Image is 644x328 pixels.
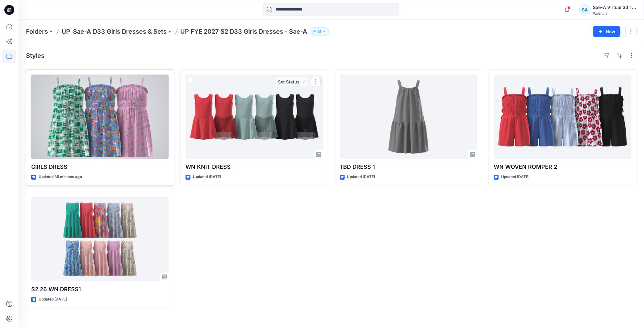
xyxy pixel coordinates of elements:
[347,174,375,180] p: Updated [DATE]
[494,163,631,171] p: WN WOVEN ROMPER 2
[593,4,636,11] div: Sae-A Virtual 3d Team
[31,285,169,294] p: S2 26 WN DRESS1
[39,174,82,180] p: Updated 35 minutes ago
[31,197,169,281] a: S2 26 WN DRESS1
[318,28,321,35] p: 51
[340,163,477,171] p: TBD DRESS 1
[62,27,167,36] a: UP_Sae-A D33 Girls Dresses & Sets
[593,26,621,37] button: New
[579,4,591,15] div: SA
[310,27,329,36] button: 51
[31,163,169,171] p: GIRLS DRESS
[340,75,477,159] a: TBD DRESS 1
[26,27,48,36] a: Folders
[193,174,221,180] p: Updated [DATE]
[39,296,67,303] p: Updated [DATE]
[180,27,307,36] p: UP FYE 2027 S2 D33 Girls Dresses - Sae-A
[186,163,323,171] p: WN KNIT DRESS
[593,11,636,16] div: Walmart
[494,75,631,159] a: WN WOVEN ROMPER 2
[186,75,323,159] a: WN KNIT DRESS
[501,174,529,180] p: Updated [DATE]
[31,75,169,159] a: GIRLS DRESS
[26,52,45,59] h4: Styles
